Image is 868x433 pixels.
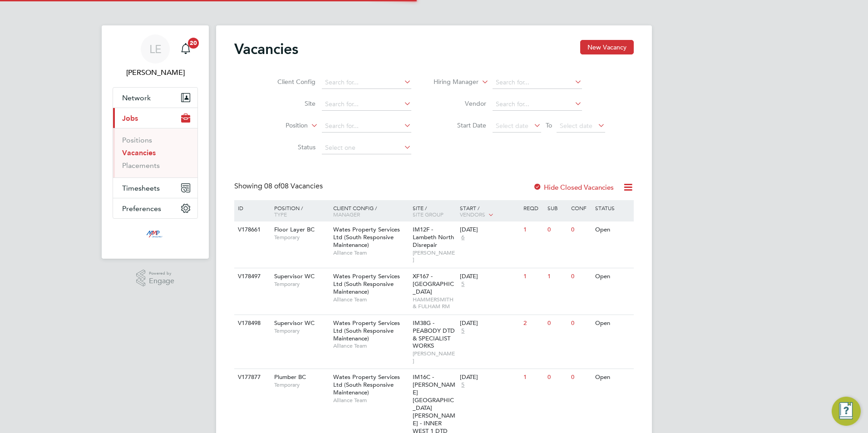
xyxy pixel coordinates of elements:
[177,34,195,64] a: 20
[122,161,160,170] a: Placements
[434,99,486,108] label: Vendor
[274,234,329,241] span: Temporary
[593,369,632,386] div: Open
[413,249,456,263] span: [PERSON_NAME]
[256,121,308,130] label: Position
[545,369,569,386] div: 0
[236,200,267,216] div: ID
[113,128,197,177] div: Jobs
[113,34,198,78] a: LE[PERSON_NAME]
[274,226,315,233] span: Floor Layer BC
[113,228,198,242] a: Go to home page
[333,249,408,256] span: Alliance Team
[413,226,454,249] span: IM12F - Lambeth North Disrepair
[333,226,400,249] span: Wates Property Services Ltd (South Responsive Maintenance)
[333,342,408,349] span: Alliance Team
[832,397,861,426] button: Engage Resource Center
[569,315,592,332] div: 0
[521,200,545,216] div: Reqd
[122,93,151,102] span: Network
[493,76,582,89] input: Search for...
[274,211,287,218] span: Type
[234,182,325,191] div: Showing
[143,228,168,242] img: mmpconsultancy-logo-retina.png
[263,143,316,151] label: Status
[410,200,458,222] div: Site /
[460,273,519,280] div: [DATE]
[333,397,408,404] span: Alliance Team
[426,78,478,87] label: Hiring Manager
[263,78,316,86] label: Client Config
[569,221,592,238] div: 0
[236,315,267,332] div: V178498
[122,184,160,192] span: Timesheets
[188,38,199,49] span: 20
[113,88,197,108] button: Network
[434,121,486,129] label: Start Date
[322,120,411,133] input: Search for...
[569,200,592,216] div: Conf
[545,200,569,216] div: Sub
[521,221,545,238] div: 1
[236,369,267,386] div: V177877
[274,327,329,335] span: Temporary
[113,67,198,78] span: Libby Evans
[113,108,197,128] button: Jobs
[543,119,555,131] span: To
[274,373,306,381] span: Plumber BC
[136,270,175,287] a: Powered byEngage
[333,211,360,218] span: Manager
[569,268,592,285] div: 0
[333,296,408,303] span: Alliance Team
[274,272,315,280] span: Supervisor WC
[413,350,456,364] span: [PERSON_NAME]
[149,277,174,285] span: Engage
[413,296,456,310] span: HAMMERSMITH & FULHAM RM
[333,373,400,396] span: Wates Property Services Ltd (South Responsive Maintenance)
[460,320,519,327] div: [DATE]
[493,98,582,111] input: Search for...
[322,98,411,111] input: Search for...
[113,178,197,198] button: Timesheets
[236,221,267,238] div: V178661
[333,319,400,342] span: Wates Property Services Ltd (South Responsive Maintenance)
[460,327,466,335] span: 5
[122,136,152,144] a: Positions
[545,221,569,238] div: 0
[496,122,528,130] span: Select date
[545,268,569,285] div: 1
[149,43,162,55] span: LE
[263,99,316,108] label: Site
[149,270,174,277] span: Powered by
[122,114,138,123] span: Jobs
[331,200,410,222] div: Client Config /
[460,374,519,381] div: [DATE]
[413,272,454,295] span: XF167 - [GEOGRAPHIC_DATA]
[593,221,632,238] div: Open
[460,226,519,234] div: [DATE]
[458,200,521,223] div: Start /
[274,381,329,389] span: Temporary
[122,148,156,157] a: Vacancies
[102,25,209,259] nav: Main navigation
[267,200,331,222] div: Position /
[236,268,267,285] div: V178497
[560,122,592,130] span: Select date
[593,268,632,285] div: Open
[413,319,455,350] span: IM38G - PEABODY DTD & SPECIALIST WORKS
[460,211,485,218] span: Vendors
[521,369,545,386] div: 1
[274,319,315,327] span: Supervisor WC
[593,315,632,332] div: Open
[460,381,466,389] span: 5
[460,234,466,241] span: 6
[533,183,614,192] label: Hide Closed Vacancies
[264,182,323,191] span: 08 Vacancies
[593,200,632,216] div: Status
[274,280,329,288] span: Temporary
[322,76,411,89] input: Search for...
[264,182,281,191] span: 08 of
[113,198,197,218] button: Preferences
[545,315,569,332] div: 0
[122,204,161,213] span: Preferences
